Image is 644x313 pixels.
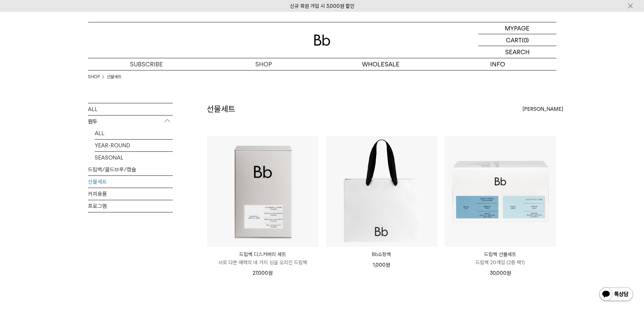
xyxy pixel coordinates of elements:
[88,176,173,188] a: 선물세트
[268,270,273,276] span: 원
[505,22,530,34] p: MYPAGE
[314,35,330,46] img: 로고
[290,3,354,9] a: 신규 회원 가입 시 3,000원 할인
[507,270,511,276] span: 원
[107,74,122,80] a: 선물세트
[95,127,173,139] a: ALL
[490,270,511,276] span: 30,000
[88,74,100,80] a: SHOP
[207,258,318,267] p: 서로 다른 매력의 네 가지 싱글 오리진 드립백
[207,103,235,115] h2: 선물세트
[322,58,439,70] p: WHOLESALE
[445,250,556,267] a: 드립백 선물세트 드립백 20개입 (2종 택1)
[326,136,437,247] img: Bb쇼핑백
[207,136,318,247] img: 드립백 디스커버리 세트
[207,250,318,267] a: 드립백 디스커버리 세트 서로 다른 매력의 네 가지 싱글 오리진 드립백
[88,188,173,200] a: 커피용품
[88,116,173,128] p: 원두
[88,200,173,212] a: 프로그램
[205,58,322,70] a: SHOP
[326,250,437,258] a: Bb쇼핑백
[506,34,522,46] p: CART
[445,250,556,258] p: 드립백 선물세트
[478,22,556,34] a: MYPAGE
[88,164,173,175] a: 드립백/콜드브루/캡슐
[445,258,556,267] p: 드립백 20개입 (2종 택1)
[599,287,634,303] img: 카카오톡 채널 1:1 채팅 버튼
[522,105,563,113] span: [PERSON_NAME]
[478,34,556,46] a: CART (0)
[386,262,390,268] span: 원
[95,140,173,151] a: YEAR-ROUND
[95,152,173,164] a: SEASONAL
[522,34,529,46] p: (0)
[373,262,390,268] span: 1,000
[253,270,273,276] span: 27,000
[88,103,173,115] a: ALL
[207,250,318,258] p: 드립백 디스커버리 세트
[445,136,556,247] img: 드립백 선물세트
[88,58,205,70] a: SUBSCRIBE
[505,46,530,58] p: SEARCH
[439,58,556,70] p: INFO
